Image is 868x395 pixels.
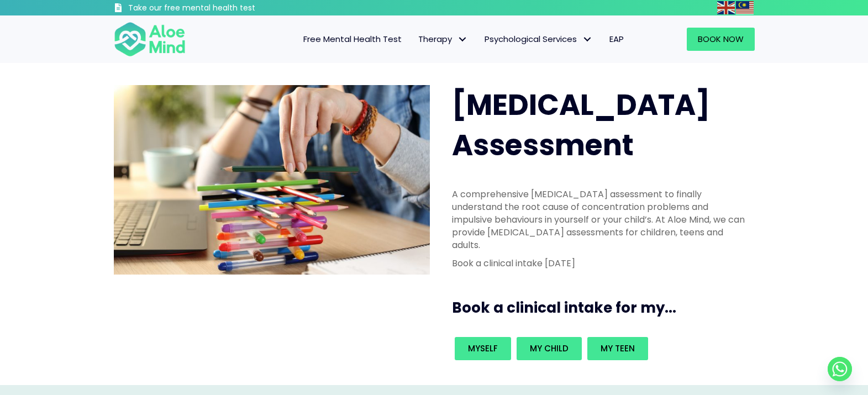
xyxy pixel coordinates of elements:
span: My teen [601,343,635,354]
a: Free Mental Health Test [295,28,410,51]
a: My teen [587,337,648,360]
span: Book Now [698,33,744,45]
h3: Book a clinical intake for my... [452,298,759,318]
span: Therapy [418,33,468,45]
img: ms [736,1,754,14]
a: Psychological ServicesPsychological Services: submenu [476,28,601,51]
a: Take our free mental health test [114,3,314,15]
span: Myself [468,343,498,354]
p: Book a clinical intake [DATE] [452,257,748,270]
span: [MEDICAL_DATA] Assessment [452,85,710,165]
img: ADHD photo [114,85,430,275]
a: Whatsapp [828,357,852,381]
span: Therapy: submenu [455,31,471,48]
a: Malay [736,1,755,14]
span: Psychological Services: submenu [580,31,596,48]
h3: Take our free mental health test [128,3,314,14]
a: EAP [601,28,632,51]
a: Book Now [687,28,755,51]
p: A comprehensive [MEDICAL_DATA] assessment to finally understand the root cause of concentration p... [452,188,748,252]
span: My child [530,343,569,354]
nav: Menu [200,28,632,51]
span: Free Mental Health Test [303,33,402,45]
span: EAP [609,33,624,45]
a: TherapyTherapy: submenu [410,28,476,51]
a: English [717,1,736,14]
span: Psychological Services [485,33,593,45]
img: en [717,1,735,14]
div: Book an intake for my... [452,334,748,363]
a: My child [517,337,582,360]
a: Myself [455,337,511,360]
img: Aloe mind Logo [114,21,186,57]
